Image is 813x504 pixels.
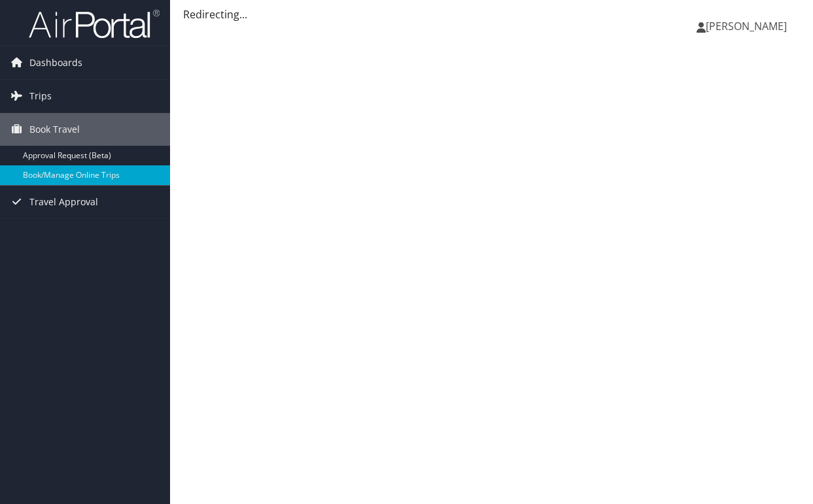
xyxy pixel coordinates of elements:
a: [PERSON_NAME] [697,7,800,46]
span: Trips [29,80,52,112]
span: Travel Approval [29,186,98,218]
div: Redirecting... [183,7,800,22]
img: airportal-logo.png [29,8,160,39]
span: Book Travel [29,113,80,146]
span: Dashboards [29,46,82,79]
span: [PERSON_NAME] [706,19,787,33]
